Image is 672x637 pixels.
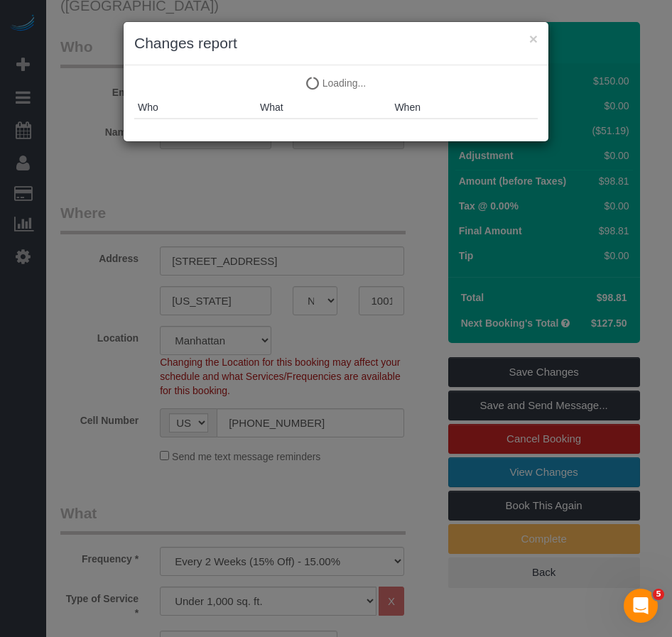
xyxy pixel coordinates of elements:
th: When [391,97,538,119]
th: Who [134,97,256,119]
sui-modal: Changes report [124,22,548,141]
iframe: Intercom live chat [624,589,658,623]
h3: Changes report [134,33,538,54]
button: × [529,31,538,46]
th: What [256,97,391,119]
p: Loading... [134,76,538,90]
span: 5 [653,589,664,600]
